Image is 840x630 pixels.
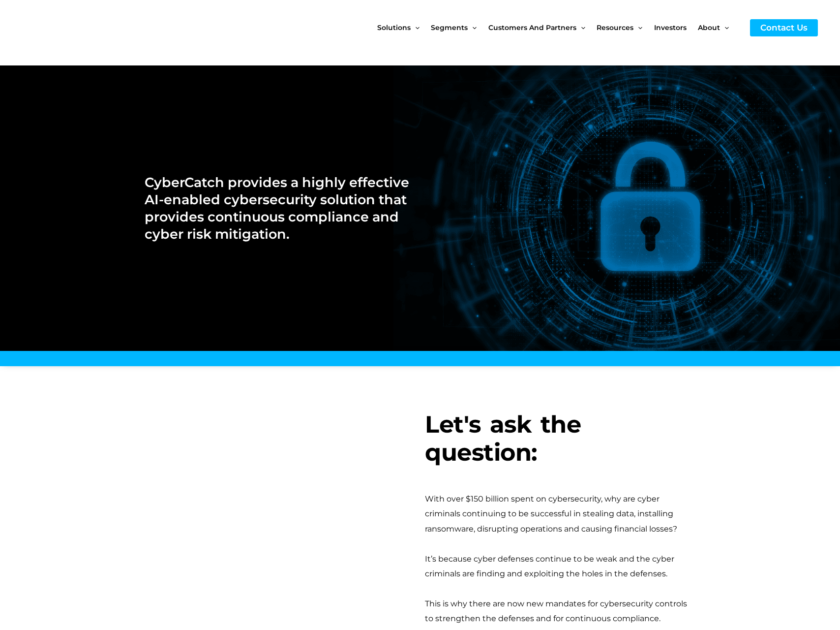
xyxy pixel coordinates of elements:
img: CyberCatch [17,7,135,48]
span: About [698,7,720,48]
div: It’s because cyber defenses continue to be weak and the cyber criminals are finding and exploitin... [425,552,695,582]
span: Menu Toggle [468,7,477,48]
span: Menu Toggle [633,7,642,48]
span: Solutions [377,7,411,48]
span: Customers and Partners [488,7,576,48]
nav: Site Navigation: New Main Menu [377,7,740,48]
span: Menu Toggle [576,7,585,48]
h2: CyberCatch provides a highly effective AI-enabled cybersecurity solution that provides continuous... [145,174,409,243]
div: With over $150 billion spent on cybersecurity, why are cyber criminals continuing to be successfu... [425,492,695,536]
a: Investors [654,7,698,48]
h3: Let's ask the question: [425,410,695,467]
span: Resources [597,7,633,48]
span: Investors [654,7,687,48]
div: This is why there are now new mandates for cybersecurity controls to strengthen the defenses and ... [425,597,695,627]
span: Menu Toggle [411,7,420,48]
span: Menu Toggle [720,7,729,48]
a: Contact Us [750,19,818,36]
span: Segments [431,7,468,48]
